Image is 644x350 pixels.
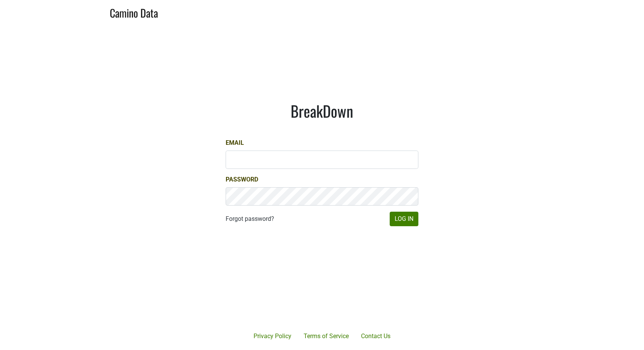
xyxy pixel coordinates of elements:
[226,102,418,120] h1: BreakDown
[226,138,244,147] label: Email
[390,212,418,226] button: Log In
[355,329,397,344] a: Contact Us
[247,329,298,344] a: Privacy Policy
[298,329,355,344] a: Terms of Service
[226,175,258,184] label: Password
[226,214,274,224] a: Forgot password?
[110,3,158,21] a: Camino Data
